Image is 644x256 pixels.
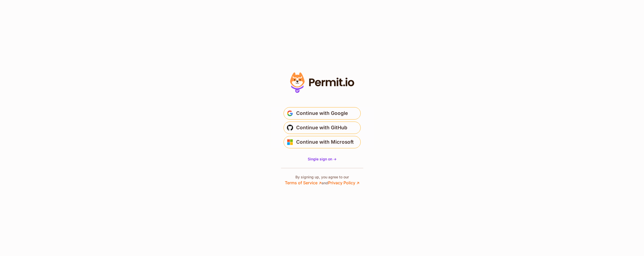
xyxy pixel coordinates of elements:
[308,157,337,161] span: Single sign on ->
[308,157,337,162] a: Single sign on ->
[284,136,361,148] button: Continue with Microsoft
[296,124,347,132] span: Continue with GitHub
[284,122,361,134] button: Continue with GitHub
[285,180,322,185] a: Terms of Service ↗
[285,175,359,186] p: By signing up, you agree to our and
[296,138,354,146] span: Continue with Microsoft
[284,107,361,120] button: Continue with Google
[296,109,348,117] span: Continue with Google
[328,180,359,185] a: Privacy Policy ↗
